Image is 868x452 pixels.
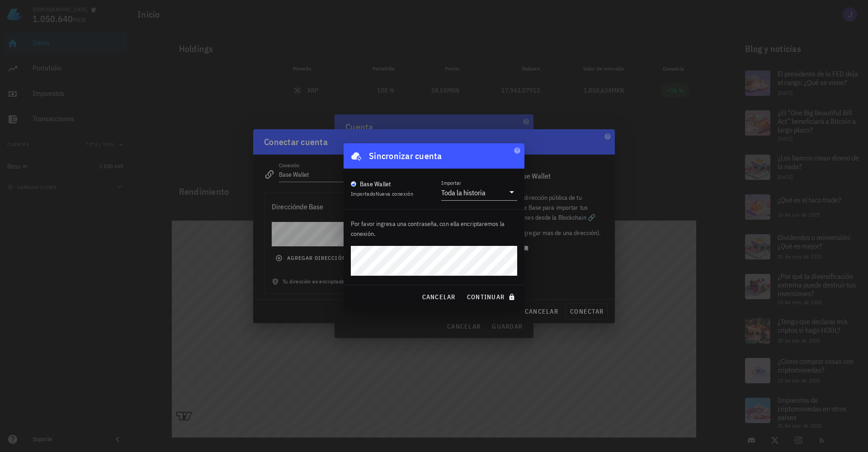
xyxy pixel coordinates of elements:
[441,188,486,197] div: Toda la historia
[467,293,518,301] span: continuar
[351,190,413,197] span: Importado
[441,179,461,186] label: Importar
[351,181,356,187] img: base
[463,289,521,305] button: continuar
[421,293,455,301] span: cancelar
[441,185,517,200] div: ImportarToda la historia
[360,179,391,188] div: Base Wallet
[351,219,517,239] p: Por favor ingresa una contraseña, con ella encriptaremos la conexión.
[418,289,459,305] button: cancelar
[369,149,442,163] div: Sincronizar cuenta
[376,190,414,197] span: Nueva conexión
